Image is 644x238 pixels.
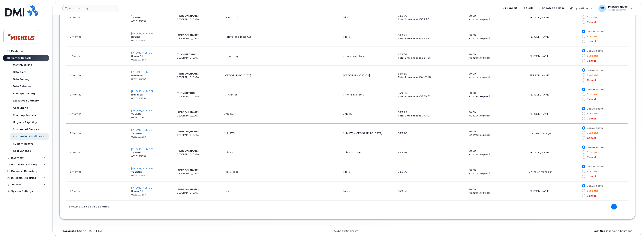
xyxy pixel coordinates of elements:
[468,56,490,59] span: (contract expired)
[398,57,420,59] strong: Total 5 mo unused
[131,74,140,77] strong: iPhone
[585,194,596,198] span: Cancel
[131,109,154,112] a: [PHONE_NUMBER]
[176,111,199,114] strong: [PERSON_NAME]
[340,181,395,201] td: Nisku
[468,133,490,136] span: (contract expired)
[585,35,599,38] span: Suspend
[468,37,490,40] span: (contract expired)
[59,230,251,233] div: MyServe [DATE]–[DATE]
[525,104,579,124] td: [PERSON_NAME]
[525,162,579,181] td: Unknown Manager
[176,57,199,59] small: [GEOGRAPHIC_DATA]
[66,66,128,85] td: 4 Months
[221,143,281,162] td: Job 171
[585,49,604,53] span: Leave active
[131,171,139,173] strong: Tablet
[131,90,154,93] a: [PHONE_NUMBER]
[131,132,146,138] small: Bell 0525173354
[131,151,146,157] small: Bell 0525173354
[620,204,626,210] a: Next
[176,192,199,194] small: [GEOGRAPHIC_DATA]
[176,14,199,17] strong: [PERSON_NAME]
[131,148,154,151] a: [PHONE_NUMBER]
[465,8,525,27] td: $0.00
[131,93,140,96] strong: iPhone
[468,172,490,175] span: (contract expired)
[585,136,596,140] span: Cancel
[176,37,199,40] small: [GEOGRAPHIC_DATA]
[585,88,604,91] span: Leave active
[131,132,139,135] strong: Tablet
[600,6,604,11] span: JG
[66,85,128,104] td: 2 Months
[585,15,599,19] span: Suspend
[395,85,465,104] td: $79.86 $159.61
[468,95,490,98] span: (contract expired)
[395,46,465,66] td: $63.06 $314.86
[465,27,525,46] td: $0.00
[607,8,628,11] span: Wireless Admin
[525,8,579,27] td: [PERSON_NAME]
[131,151,139,154] strong: Tablet
[501,4,520,12] a: Support
[176,188,199,191] strong: [PERSON_NAME]
[594,230,610,232] strong: Last Update
[585,175,596,178] span: Cancel
[340,46,395,66] td: iPhone Inventory
[525,181,579,201] td: [PERSON_NAME]
[575,7,588,10] span: Quicklinks
[66,46,128,66] td: 5 Months
[131,113,139,115] strong: Tablet
[131,51,154,54] a: [PHONE_NUMBER]
[66,27,128,46] td: 5 Months
[395,162,465,181] td: $13.76
[340,143,395,162] td: Job 171 - TMEP
[131,186,154,189] a: [PHONE_NUMBER]
[536,4,567,12] a: Knowledge Base
[340,162,395,181] td: Nisku
[131,32,154,35] a: [PHONE_NUMBER]
[131,70,154,73] span: [PHONE_NUMBER]
[395,66,465,85] td: $69.35 $277.10
[525,66,579,85] td: [PERSON_NAME]
[221,104,281,124] td: Job 158
[525,46,579,66] td: [PERSON_NAME]
[585,68,604,72] span: Leave active
[131,167,154,170] a: [PHONE_NUMBER]
[340,27,395,46] td: Nisku IT
[585,155,596,159] span: Cancel
[585,150,599,154] span: Suspend
[525,124,579,143] td: Unknown Manager
[66,203,109,210] div: Showing 1 to 16 of 16 entries
[333,230,358,232] a: Keyboard Shortcuts
[176,130,199,133] strong: [PERSON_NAME]
[176,114,199,117] small: [GEOGRAPHIC_DATA]
[221,162,281,181] td: Nisku Fleet
[585,107,604,110] span: Leave active
[585,170,599,173] span: Suspend
[131,13,154,16] a: [PHONE_NUMBER]
[526,6,534,10] span: Alerts
[465,162,525,181] td: $0.00
[176,91,195,94] strong: IT INVENTORY
[585,131,599,135] span: Suspend
[520,4,536,12] a: Alerts
[398,95,420,98] strong: Total 2 mo unused
[131,190,140,192] strong: iPhone
[585,112,599,115] span: Suspend
[176,53,195,56] strong: IT INVENTORY
[62,230,76,232] strong: Copyright
[131,55,140,57] strong: iPhone
[585,78,596,82] span: Cancel
[525,27,579,46] td: [PERSON_NAME]
[585,117,596,120] span: Cancel
[131,74,146,80] small: Bell 0525173354
[465,124,525,143] td: $0.00
[585,40,596,43] span: Cancel
[465,66,525,85] td: $0.00
[131,128,154,131] a: [PHONE_NUMBER]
